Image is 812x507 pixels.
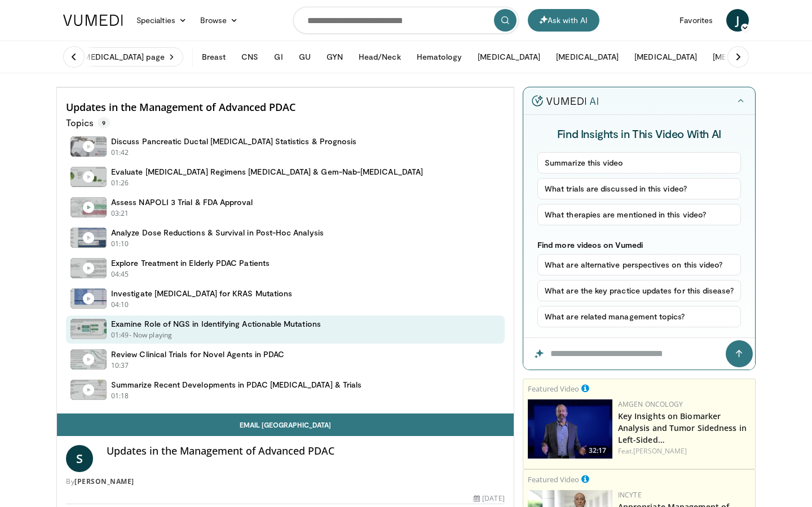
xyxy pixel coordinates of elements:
input: Search topics, interventions [293,7,519,34]
h4: Evaluate [MEDICAL_DATA] Regimens [MEDICAL_DATA] & Gem-Nab-[MEDICAL_DATA] [111,167,423,177]
p: 01:18 [111,391,129,401]
img: VuMedi Logo [63,15,123,26]
a: Visit [MEDICAL_DATA] page [56,47,183,66]
h4: Examine Role of NGS in Identifying Actionable Mutations [111,319,321,329]
button: Ask with AI [528,9,599,32]
h4: Find Insights in This Video With AI [537,126,741,141]
button: [MEDICAL_DATA] [706,46,782,68]
h4: Explore Treatment in Elderly PDAC Patients [111,258,270,268]
h4: Assess NAPOLI 3 Trial & FDA Approval [111,197,253,207]
video-js: Video Player [57,87,514,88]
a: Incyte [618,490,642,500]
button: GI [267,46,289,68]
p: 01:10 [111,239,129,249]
p: 10:37 [111,361,129,371]
button: GYN [320,46,350,68]
button: What are the key practice updates for this disease? [537,280,741,301]
a: Amgen Oncology [618,399,683,409]
a: S [66,445,93,472]
a: Specialties [130,9,193,32]
div: Feat. [618,446,751,456]
small: Featured Video [528,384,579,394]
p: 01:42 [111,148,129,158]
span: 9 [98,117,110,128]
button: [MEDICAL_DATA] [471,46,547,68]
a: Favorites [673,9,720,32]
button: What are alternative perspectives on this video? [537,254,741,275]
p: 03:21 [111,208,129,219]
button: Head/Neck [352,46,408,68]
a: [PERSON_NAME] [74,477,134,486]
button: Breast [195,46,232,68]
p: 04:10 [111,300,129,310]
a: Browse [193,9,245,32]
button: What trials are discussed in this video? [537,178,741,199]
h4: Summarize Recent Developments in PDAC [MEDICAL_DATA] & Trials [111,380,361,390]
h4: Updates in the Management of Advanced PDAC [107,445,505,457]
button: Hematology [410,46,469,68]
div: By [66,477,505,487]
div: [DATE] [474,493,504,504]
a: J [726,9,749,32]
h4: Discuss Pancreatic Ductal [MEDICAL_DATA] Statistics & Prognosis [111,136,356,146]
input: Question for the AI [523,338,755,370]
p: Find more videos on Vumedi [537,240,741,250]
button: What are related management topics? [537,306,741,327]
button: [MEDICAL_DATA] [549,46,625,68]
h4: Updates in the Management of Advanced PDAC [66,101,505,114]
img: 5ecd434b-3529-46b9-a096-7519503420a4.png.150x105_q85_crop-smart_upscale.jpg [528,399,612,459]
a: Email [GEOGRAPHIC_DATA] [57,413,514,436]
p: 04:45 [111,269,129,279]
p: Topics [66,117,110,128]
button: GU [292,46,317,68]
p: 01:26 [111,178,129,188]
img: vumedi-ai-logo.v2.svg [532,95,598,106]
a: 32:17 [528,399,612,459]
span: 32:17 [585,446,610,456]
button: CNS [235,46,265,68]
h4: Review Clinical Trials for Novel Agents in PDAC [111,349,284,359]
p: - Now playing [129,330,173,340]
button: Summarize this video [537,152,741,174]
small: Featured Video [528,474,579,484]
a: [PERSON_NAME] [633,446,687,456]
button: [MEDICAL_DATA] [628,46,704,68]
p: 01:49 [111,330,129,340]
h4: Investigate [MEDICAL_DATA] for KRAS Mutations [111,288,292,299]
button: What therapies are mentioned in this video? [537,204,741,225]
a: Key Insights on Biomarker Analysis and Tumor Sidedness in Left-Sided… [618,411,747,445]
h4: Analyze Dose Reductions & Survival in Post-Hoc Analysis [111,228,324,238]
